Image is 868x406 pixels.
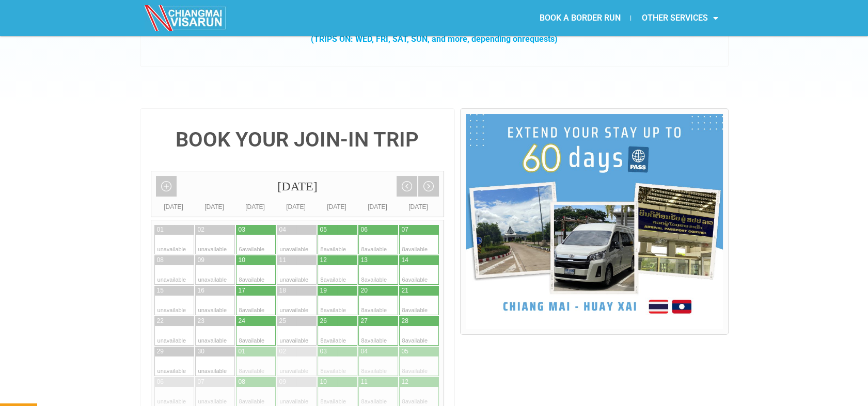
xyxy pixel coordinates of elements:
[361,286,368,295] div: 20
[239,225,245,234] div: 03
[361,225,368,234] div: 06
[239,317,245,326] div: 24
[317,202,357,212] div: [DATE]
[157,286,164,295] div: 15
[398,202,439,212] div: [DATE]
[157,256,164,265] div: 08
[198,225,204,234] div: 02
[239,256,245,265] div: 10
[529,6,630,30] a: BOOK A BORDER RUN
[198,317,204,326] div: 23
[320,225,327,234] div: 05
[239,378,245,386] div: 08
[194,202,235,212] div: [DATE]
[361,317,368,326] div: 27
[198,286,204,295] div: 16
[402,256,408,265] div: 14
[320,286,327,295] div: 19
[279,378,286,386] div: 09
[402,225,408,234] div: 07
[311,34,558,44] strong: (TRIPS ON: WED, FRI, SAT, SUN, and more, depending on
[151,129,445,150] h4: BOOK YOUR JOIN-IN TRIP
[631,6,728,30] a: OTHER SERVICES
[357,202,398,212] div: [DATE]
[151,171,444,202] div: [DATE]
[198,256,204,265] div: 09
[279,317,286,326] div: 25
[279,225,286,234] div: 04
[434,6,728,30] nav: Menu
[402,286,408,295] div: 21
[522,34,558,44] span: requests)
[320,256,327,265] div: 12
[198,347,204,356] div: 30
[320,347,327,356] div: 03
[153,202,194,212] div: [DATE]
[239,286,245,295] div: 17
[279,256,286,265] div: 11
[157,317,164,326] div: 22
[198,378,204,386] div: 07
[239,347,245,356] div: 01
[402,347,408,356] div: 05
[361,347,368,356] div: 04
[235,202,276,212] div: [DATE]
[320,378,327,386] div: 10
[276,202,317,212] div: [DATE]
[279,286,286,295] div: 18
[279,347,286,356] div: 02
[320,317,327,326] div: 26
[402,378,408,386] div: 12
[361,378,368,386] div: 11
[361,256,368,265] div: 13
[157,347,164,356] div: 29
[157,225,164,234] div: 01
[157,378,164,386] div: 06
[402,317,408,326] div: 28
